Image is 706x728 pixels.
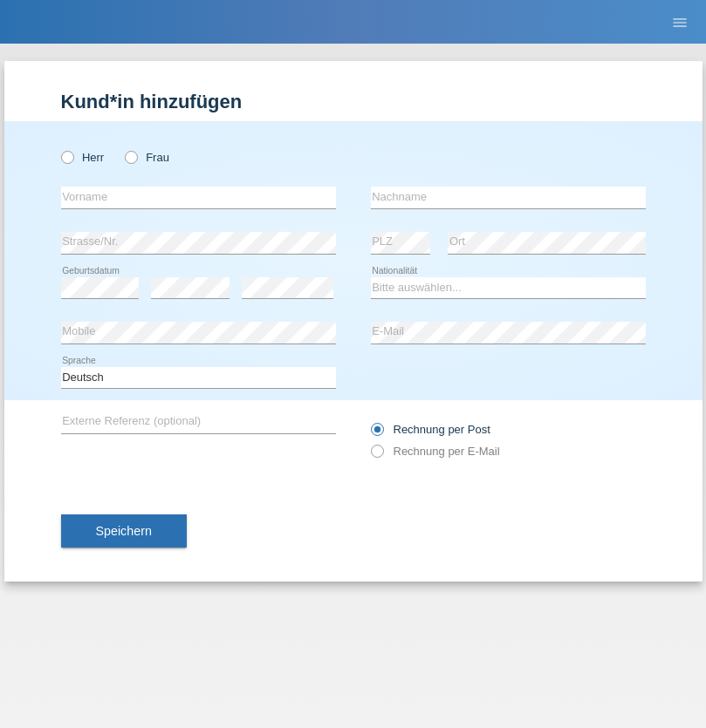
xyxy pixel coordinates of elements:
span: Speichern [96,524,152,538]
label: Frau [125,151,169,164]
label: Rechnung per Post [371,423,490,436]
input: Herr [61,151,72,162]
input: Frau [125,151,136,162]
h1: Kund*in hinzufügen [61,91,646,112]
label: Rechnung per E-Mail [371,445,500,458]
label: Herr [61,151,105,164]
input: Rechnung per Post [371,423,382,445]
input: Rechnung per E-Mail [371,445,382,466]
a: menu [662,17,697,27]
i: menu [671,14,689,31]
button: Speichern [61,514,187,548]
